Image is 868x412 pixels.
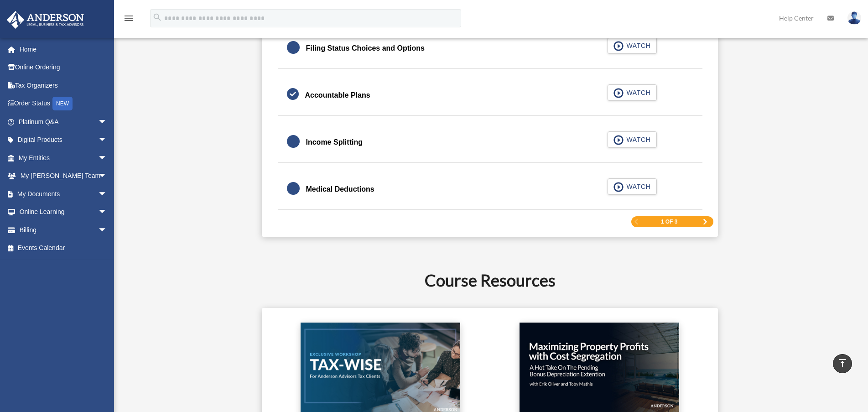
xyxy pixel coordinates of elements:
[624,135,650,144] span: WATCH
[608,84,657,101] button: WATCH
[152,12,162,22] i: search
[98,149,116,167] span: arrow_drop_down
[98,167,116,186] span: arrow_drop_down
[608,37,657,54] button: WATCH
[6,239,121,257] a: Events Calendar
[52,97,73,110] div: NEW
[833,354,852,373] a: vertical_align_top
[608,178,657,195] button: WATCH
[624,88,650,97] span: WATCH
[287,84,693,106] a: Accountable Plans WATCH
[837,358,848,369] i: vertical_align_top
[6,221,121,239] a: Billingarrow_drop_down
[6,203,121,221] a: Online Learningarrow_drop_down
[305,89,370,102] div: Accountable Plans
[98,113,116,131] span: arrow_drop_down
[661,219,678,224] span: 1 of 3
[6,167,121,185] a: My [PERSON_NAME] Teamarrow_drop_down
[306,183,374,196] div: Medical Deductions
[6,40,121,58] a: Home
[306,42,425,55] div: Filing Status Choices and Options
[608,131,657,148] button: WATCH
[6,76,121,94] a: Tax Organizers
[306,136,363,149] div: Income Splitting
[4,11,87,29] img: Anderson Advisors Platinum Portal
[287,37,693,59] a: Filing Status Choices and Options WATCH
[98,221,116,240] span: arrow_drop_down
[123,16,134,24] a: menu
[624,182,650,191] span: WATCH
[702,219,708,225] a: Next Page
[123,13,134,24] i: menu
[847,11,861,25] img: User Pic
[6,113,121,131] a: Platinum Q&Aarrow_drop_down
[98,185,116,203] span: arrow_drop_down
[6,94,121,113] a: Order StatusNEW
[624,41,650,50] span: WATCH
[6,131,121,149] a: Digital Productsarrow_drop_down
[6,58,121,77] a: Online Ordering
[6,185,121,203] a: My Documentsarrow_drop_down
[6,149,121,167] a: My Entitiesarrow_drop_down
[287,131,693,153] a: Income Splitting WATCH
[287,178,693,200] a: Medical Deductions WATCH
[98,131,116,150] span: arrow_drop_down
[98,203,116,222] span: arrow_drop_down
[155,269,826,292] h2: Course Resources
